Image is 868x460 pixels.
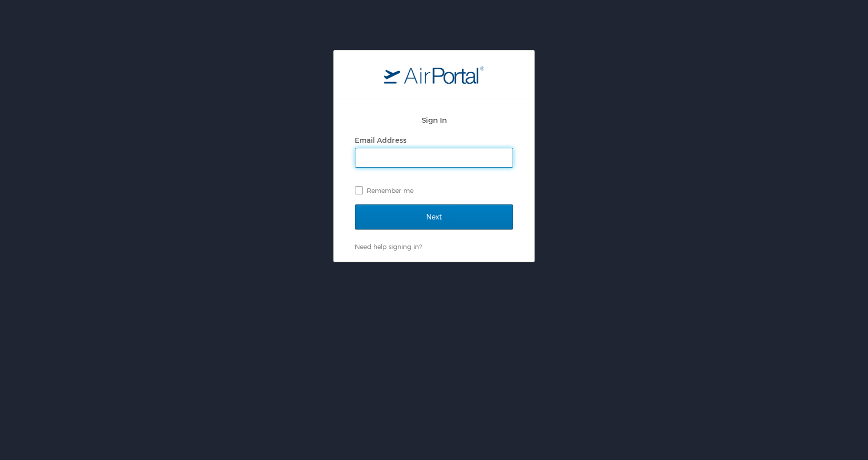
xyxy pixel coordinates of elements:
label: Remember me [355,183,513,198]
input: Next [355,204,513,229]
label: Email Address [355,136,406,144]
a: Need help signing in? [355,243,422,251]
img: logo [384,66,484,84]
h2: Sign In [355,114,513,126]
